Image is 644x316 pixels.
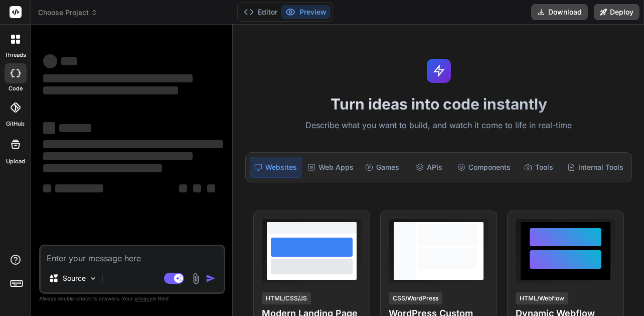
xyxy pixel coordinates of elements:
img: Pick Models [89,274,97,283]
span: Choose Project [38,8,98,18]
span: ‌ [43,184,51,192]
div: Games [360,157,404,178]
span: ‌ [43,140,223,148]
button: Preview [281,5,331,19]
span: ‌ [43,164,162,172]
p: Source [63,273,86,283]
span: ‌ [207,184,215,192]
div: APIs [407,157,451,178]
span: ‌ [43,152,193,160]
span: ‌ [193,184,201,192]
div: Components [453,157,515,178]
button: Editor [240,5,281,19]
label: threads [5,51,26,59]
span: ‌ [43,122,55,134]
span: ‌ [59,124,91,132]
div: HTML/Webflow [516,292,568,304]
div: CSS/WordPress [389,292,442,304]
span: ‌ [43,86,178,94]
label: code [9,84,23,93]
img: attachment [190,273,202,284]
div: Websites [250,157,301,178]
div: HTML/CSS/JS [262,292,311,304]
label: GitHub [6,120,25,128]
span: ‌ [61,57,77,65]
div: Web Apps [303,157,358,178]
p: Describe what you want to build, and watch it come to life in real-time [239,119,638,132]
h1: Turn ideas into code instantly [239,95,638,113]
span: privacy [134,295,152,301]
button: Download [531,4,588,20]
div: Internal Tools [563,157,627,178]
label: Upload [6,157,25,166]
button: Deploy [594,4,639,20]
div: Tools [517,157,561,178]
span: ‌ [179,184,187,192]
span: ‌ [43,54,57,68]
span: ‌ [55,184,103,192]
p: Always double-check its answers. Your in Bind [39,294,225,303]
img: icon [206,273,216,283]
span: ‌ [43,74,193,82]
